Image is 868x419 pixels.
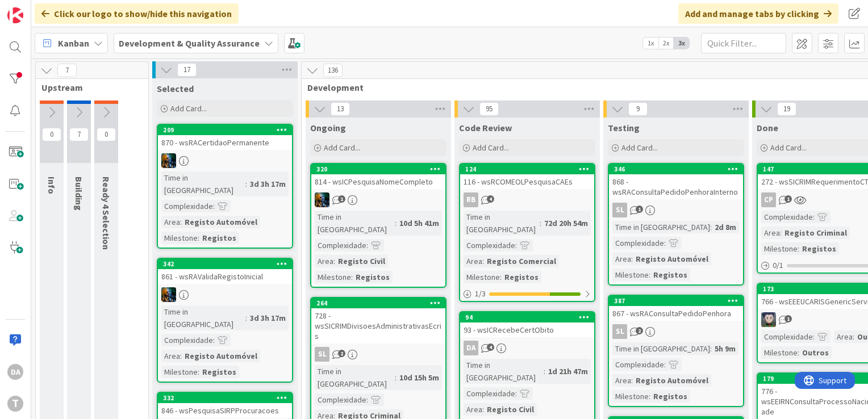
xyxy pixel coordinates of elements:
[777,102,796,116] span: 19
[7,7,23,23] img: Visit kanbanzone.com
[834,330,853,343] div: Area
[465,313,594,321] div: 94
[650,390,690,403] div: Registos
[773,259,783,271] span: 0 / 1
[182,216,260,228] div: Registo Automóvel
[608,163,744,286] a: 346868 - wsRAConsultaPedidoPenhoraInternoSLTime in [GEOGRAPHIC_DATA]:2d 8mComplexidade:Area:Regis...
[545,365,591,378] div: 1d 21h 47m
[213,200,215,212] span: :
[460,322,594,337] div: 93 - wsICRecebeCertObito
[315,393,366,406] div: Complexidade
[161,305,245,330] div: Time in [GEOGRAPHIC_DATA]
[42,128,61,141] span: 0
[158,125,292,150] div: 209870 - wsRACertidaoPermanente
[487,195,494,203] span: 4
[338,350,345,357] span: 2
[643,37,658,49] span: 1x
[310,163,446,288] a: 320814 - wsICPesquisaNomeCompletoJCTime in [GEOGRAPHIC_DATA]:10d 5h 41mComplexidade:Area:Registo ...
[316,165,445,173] div: 320
[612,221,710,233] div: Time in [GEOGRAPHIC_DATA]
[609,324,743,339] div: SL
[609,164,743,199] div: 346868 - wsRAConsultaPedidoPenhoraInterno
[323,64,343,77] span: 136
[199,366,239,378] div: Registos
[650,269,690,281] div: Registos
[609,296,743,321] div: 387867 - wsRAConsultaPedidoPenhora
[161,200,213,212] div: Complexidade
[459,163,595,302] a: 124116 - wsRCOMEOLPesquisaCAEsRBTime in [GEOGRAPHIC_DATA]:72d 20h 54mComplexidade:Area:Registo Co...
[633,374,711,387] div: Registo Automóvel
[853,330,854,343] span: :
[158,135,292,150] div: 870 - wsRACertidaoPermanente
[464,211,540,236] div: Time in [GEOGRAPHIC_DATA]
[163,260,292,268] div: 342
[464,255,482,267] div: Area
[460,174,594,189] div: 116 - wsRCOMEOLPesquisaCAEs
[245,178,247,190] span: :
[158,153,292,168] div: JC
[612,203,627,217] div: SL
[315,271,351,283] div: Milestone
[180,350,182,362] span: :
[311,347,445,362] div: SL
[315,192,329,207] img: JC
[799,242,839,255] div: Registos
[710,221,712,233] span: :
[712,342,738,355] div: 5h 9m
[311,174,445,189] div: 814 - wsICPesquisaNomeCompleto
[784,195,792,203] span: 1
[500,271,502,283] span: :
[701,33,786,53] input: Quick Filter...
[544,365,545,378] span: :
[163,126,292,134] div: 209
[46,177,57,194] span: Info
[464,192,478,207] div: RB
[158,259,292,269] div: 342
[482,255,484,267] span: :
[770,143,807,153] span: Add Card...
[177,63,197,77] span: 17
[614,297,743,305] div: 387
[813,330,815,343] span: :
[460,312,594,322] div: 94
[540,217,541,229] span: :
[69,128,89,141] span: 7
[158,393,292,418] div: 332846 - wsPesquisaSIRPProcuracoes
[158,125,292,135] div: 209
[678,3,838,24] div: Add and manage tabs by clicking
[198,366,199,378] span: :
[366,393,368,406] span: :
[649,390,650,403] span: :
[609,174,743,199] div: 868 - wsRAConsultaPedidoPenhoraInterno
[784,315,792,322] span: 1
[761,242,798,255] div: Milestone
[614,165,743,173] div: 346
[612,374,631,387] div: Area
[782,227,850,239] div: Registo Criminal
[311,298,445,308] div: 264
[161,334,213,346] div: Complexidade
[199,232,239,244] div: Registos
[464,403,482,416] div: Area
[395,371,397,384] span: :
[757,122,778,133] span: Done
[608,295,744,407] a: 387867 - wsRAConsultaPedidoPenhoraSLTime in [GEOGRAPHIC_DATA]:5h 9mComplexidade:Area:Registo Auto...
[459,122,512,133] span: Code Review
[608,122,640,133] span: Testing
[351,271,353,283] span: :
[247,178,289,190] div: 3d 3h 17m
[58,36,89,50] span: Kanban
[612,390,649,403] div: Milestone
[182,350,260,362] div: Registo Automóvel
[612,342,710,355] div: Time in [GEOGRAPHIC_DATA]
[612,324,627,339] div: SL
[460,192,594,207] div: RB
[315,365,395,390] div: Time in [GEOGRAPHIC_DATA]
[245,312,247,324] span: :
[57,64,77,77] span: 7
[7,364,23,380] div: DA
[73,177,85,211] span: Building
[631,374,633,387] span: :
[310,122,346,133] span: Ongoing
[465,165,594,173] div: 124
